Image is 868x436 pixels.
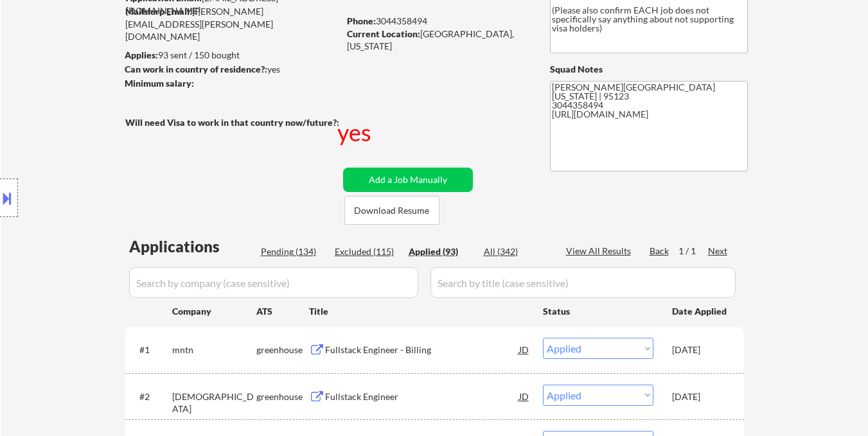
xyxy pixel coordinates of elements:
[347,28,529,53] div: [GEOGRAPHIC_DATA], [US_STATE]
[256,305,309,318] div: ATS
[125,117,339,128] strong: Will need Visa to work in that country now/future?:
[672,390,729,403] div: [DATE]
[256,344,309,356] div: greenhouse
[139,344,162,356] div: #1
[672,344,729,356] div: [DATE]
[125,49,158,60] strong: Applies:
[261,245,325,258] div: Pending (134)
[335,245,399,258] div: Excluded (115)
[256,390,309,403] div: greenhouse
[430,267,736,298] input: Search by title (case sensitive)
[708,245,729,257] div: Next
[650,245,670,257] div: Back
[550,63,748,76] div: Squad Notes
[347,15,529,28] div: 3044358494
[172,344,256,356] div: mntn
[672,305,729,318] div: Date Applied
[325,344,519,356] div: Fullstack Engineer - Billing
[125,63,335,76] div: yes
[172,390,256,415] div: [DEMOGRAPHIC_DATA]
[347,15,376,26] strong: Phone:
[125,6,192,17] strong: Mailslurp Email:
[566,245,635,257] div: View All Results
[125,78,194,89] strong: Minimum salary:
[125,5,339,43] div: [PERSON_NAME][EMAIL_ADDRESS][PERSON_NAME][DOMAIN_NAME]
[337,116,374,148] div: yes
[309,305,531,318] div: Title
[325,390,519,403] div: Fullstack Engineer
[129,267,418,298] input: Search by company (case sensitive)
[125,49,339,62] div: 93 sent / 150 bought
[543,299,653,322] div: Status
[484,245,548,258] div: All (342)
[344,196,439,225] button: Download Resume
[347,28,420,39] strong: Current Location:
[518,338,531,361] div: JD
[518,385,531,408] div: JD
[678,245,708,257] div: 1 / 1
[409,245,473,258] div: Applied (93)
[139,390,162,403] div: #2
[343,168,473,192] button: Add a Job Manually
[125,64,267,74] strong: Can work in country of residence?:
